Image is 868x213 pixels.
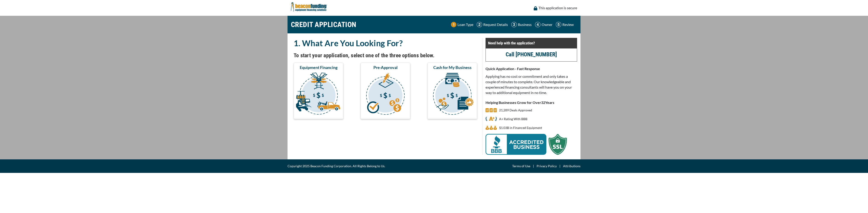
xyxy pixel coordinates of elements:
a: Attributions [563,163,580,169]
p: Request Details [483,22,508,27]
h2: 1. What Are You Looking For? [294,38,477,48]
button: Cash for My Business [427,63,477,119]
h1: CREDIT APPLICATION [291,18,356,31]
img: BBB Acredited Business and SSL Protection [486,134,567,155]
p: Need help with the application? [488,40,575,46]
p: Quick Application - Fast Response [486,66,577,71]
img: Pre-Approval [361,72,409,117]
span: 32 [541,100,545,105]
img: Equipment Financing [295,72,342,117]
a: Terms of Use [512,163,530,169]
p: Loan Type [458,22,473,27]
a: Privacy Policy [537,163,557,169]
img: Step 1 [451,22,456,27]
span: | [530,163,537,169]
img: Step 3 [511,22,517,27]
img: Step 4 [535,22,540,27]
button: Pre-Approval [361,63,410,119]
p: This application is secure [538,5,577,11]
p: A+ Rating With BBB [499,116,527,122]
img: Step 5 [556,22,561,27]
img: Step 2 [477,22,482,27]
span: | [557,163,563,169]
a: Call [PHONE_NUMBER] [506,51,557,58]
span: Cash for My Business [433,65,472,70]
span: Pre-Approval [373,65,398,70]
img: lock icon to convery security [534,6,537,10]
img: Cash for My Business [428,72,476,117]
h4: To start your application, select one of the three options below. [294,52,477,59]
p: Business [518,22,532,27]
span: Copyright 2025 Beacon Funding Corporation. All Rights Belong to Us. [288,163,385,169]
button: Equipment Financing [294,63,343,119]
p: Helping Businesses Grow for Over Years [486,100,577,105]
p: 21,289 Deals Approved [499,108,532,113]
span: Equipment Financing [300,65,337,70]
p: Applying has no cost or commitment and only takes a couple of minutes to complete. Our knowledgea... [486,74,577,95]
p: $1.03B in Financed Equipment [499,125,542,131]
p: Owner [542,22,552,27]
p: Review [562,22,574,27]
